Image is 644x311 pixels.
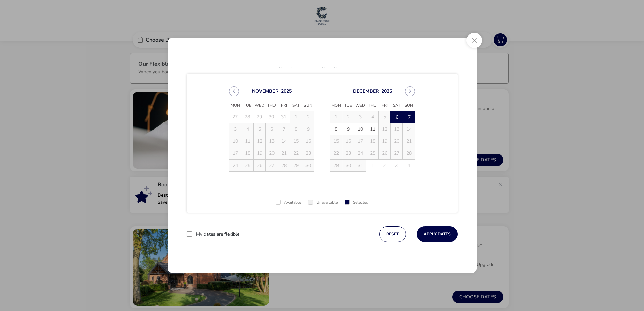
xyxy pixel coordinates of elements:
td: 15 [290,135,302,147]
button: Choose Month [353,88,379,94]
td: 28 [278,160,290,172]
button: Close [466,33,482,48]
td: 3 [354,111,366,123]
td: 13 [266,135,278,147]
span: Sat [290,101,302,111]
label: My dates are flexible [196,232,239,237]
button: Previous Month [229,86,239,96]
td: 5 [379,111,391,123]
td: 12 [379,123,391,135]
td: 2 [302,111,314,123]
td: 17 [229,147,241,160]
span: Sat [391,101,403,111]
span: Sun [403,101,415,111]
td: 21 [278,147,290,160]
td: 3 [391,160,403,172]
p: Check In [279,66,312,71]
td: 6 [391,111,403,123]
button: Choose Month [252,88,279,94]
td: 4 [403,160,415,172]
td: 17 [354,135,366,147]
span: Tue [241,101,254,111]
td: 1 [290,111,302,123]
button: Choose Year [281,88,292,94]
td: 8 [330,123,342,135]
td: 6 [266,123,278,135]
td: 10 [229,135,241,147]
p: Check Out [322,66,355,71]
td: 18 [366,135,379,147]
td: 8 [290,123,302,135]
td: 23 [302,147,314,160]
td: 27 [391,147,403,160]
td: 27 [229,111,241,123]
span: 8 [330,123,342,135]
span: Fri [278,101,290,111]
td: 2 [342,111,354,123]
td: 19 [254,147,266,160]
td: 26 [254,160,266,172]
td: 25 [241,160,254,172]
td: 9 [342,123,354,135]
div: Choose Date [223,78,421,180]
span: Thu [266,101,278,111]
td: 7 [278,123,290,135]
td: 25 [366,147,379,160]
td: 15 [330,135,342,147]
button: Apply Dates [417,226,458,242]
td: 22 [290,147,302,160]
span: Wed [354,101,366,111]
td: 22 [330,147,342,160]
td: 18 [241,147,254,160]
td: 16 [342,135,354,147]
td: 4 [366,111,379,123]
td: 26 [379,147,391,160]
td: 11 [241,135,254,147]
td: 29 [330,160,342,172]
td: 12 [254,135,266,147]
td: 29 [254,111,266,123]
td: 31 [278,111,290,123]
td: 20 [266,147,278,160]
td: 14 [403,123,415,135]
span: Mon [330,101,342,111]
td: 1 [366,160,379,172]
td: 24 [229,160,241,172]
td: 21 [403,135,415,147]
td: 28 [403,147,415,160]
td: 29 [290,160,302,172]
span: Wed [254,101,266,111]
div: Selected [345,200,368,205]
span: Tue [342,101,354,111]
td: 13 [391,123,403,135]
span: Sun [302,101,314,111]
span: Thu [366,101,379,111]
button: reset [379,226,406,242]
td: 30 [342,160,354,172]
button: Choose Year [381,88,392,94]
td: 24 [354,147,366,160]
td: 11 [366,123,379,135]
span: Mon [229,101,241,111]
span: 7 [403,111,415,123]
td: 14 [278,135,290,147]
td: 10 [354,123,366,135]
td: 20 [391,135,403,147]
td: 16 [302,135,314,147]
span: Fri [379,101,391,111]
td: 28 [241,111,254,123]
td: 19 [379,135,391,147]
td: 4 [241,123,254,135]
td: 3 [229,123,241,135]
td: 31 [354,160,366,172]
td: 5 [254,123,266,135]
td: 9 [302,123,314,135]
div: Available [276,200,301,205]
td: 30 [302,160,314,172]
button: Next Month [405,86,415,96]
div: Unavailable [308,200,338,205]
td: 27 [266,160,278,172]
